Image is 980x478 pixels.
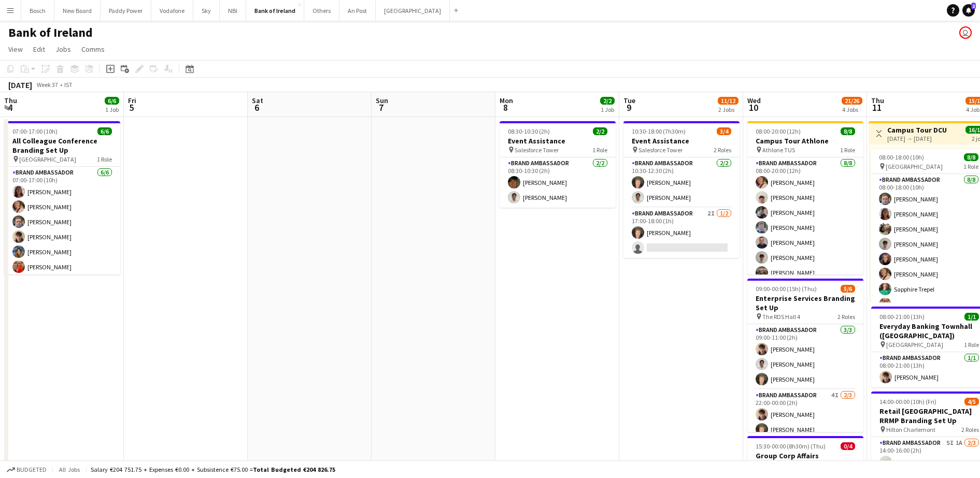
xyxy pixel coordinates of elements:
[374,102,388,113] span: 7
[500,96,513,105] span: Mon
[841,442,855,450] span: 0/4
[339,1,376,21] button: An Post
[756,442,826,450] span: 15:30-00:00 (8h30m) (Thu)
[747,157,863,298] app-card-role: Brand Ambassador8/808:00-20:00 (12h)[PERSON_NAME][PERSON_NAME][PERSON_NAME][PERSON_NAME][PERSON_N...
[54,1,101,21] button: New Board
[105,106,119,113] div: 1 Job
[33,45,45,54] span: Edit
[962,4,975,17] a: 2
[747,324,863,389] app-card-role: Brand Ambassador3/309:00-11:00 (2h)[PERSON_NAME][PERSON_NAME][PERSON_NAME]
[500,136,616,146] h3: Event Assistance
[842,106,862,113] div: 4 Jobs
[632,127,686,135] span: 10:30-18:00 (7h30m)
[717,127,731,135] span: 3/4
[600,97,615,105] span: 2/2
[500,121,616,208] app-job-card: 08:30-10:30 (2h)2/2Event Assistance Salesforce Tower1 RoleBrand Ambassador2/208:30-10:30 (2h)[PER...
[747,121,863,274] app-job-card: 08:00-20:00 (12h)8/8Campus Tour Athlone Athlone TUS1 RoleBrand Ambassador8/808:00-20:00 (12h)[PER...
[756,127,801,135] span: 08:00-20:00 (12h)
[964,313,979,321] span: 1/1
[623,157,740,208] app-card-role: Brand Ambassador2/210:30-12:30 (2h)[PERSON_NAME][PERSON_NAME]
[842,97,862,105] span: 21/26
[252,96,263,105] span: Sat
[193,1,220,21] button: Sky
[51,42,75,56] a: Jobs
[756,285,817,293] span: 09:00-00:00 (15h) (Thu)
[840,146,855,154] span: 1 Role
[128,96,136,105] span: Fri
[220,1,246,21] button: NBI
[508,127,550,135] span: 08:30-10:30 (2h)
[376,1,450,21] button: [GEOGRAPHIC_DATA]
[762,146,795,154] span: Athlone TUS
[762,313,800,321] span: The RDS Hall 4
[623,208,740,258] app-card-role: Brand Ambassador2I1/217:00-18:00 (1h)[PERSON_NAME]
[97,127,112,135] span: 6/6
[376,96,388,105] span: Sun
[623,121,740,258] div: 10:30-18:00 (7h30m)3/4Event Assistance Salesforce Tower2 RolesBrand Ambassador2/210:30-12:30 (2h)...
[246,1,304,21] button: Bank of Ireland
[747,279,863,432] app-job-card: 09:00-00:00 (15h) (Thu)5/6Enterprise Services Branding Set Up The RDS Hall 42 RolesBrand Ambassad...
[964,398,979,405] span: 4/5
[747,96,761,105] span: Wed
[964,341,979,349] span: 1 Role
[8,80,32,90] div: [DATE]
[29,42,49,56] a: Edit
[887,125,947,135] h3: Campus Tour DCU
[17,466,47,473] span: Budgeted
[91,466,335,473] div: Salary €204 751.75 + Expenses €0.00 + Subsistence €75.00 =
[8,25,93,40] h1: Bank of Ireland
[77,42,109,56] a: Comms
[714,146,731,154] span: 2 Roles
[126,102,136,113] span: 5
[593,127,607,135] span: 2/2
[4,121,120,274] div: 07:00-17:00 (10h)6/6All Colleague Conference Branding Set Up [GEOGRAPHIC_DATA]1 RoleBrand Ambassa...
[971,3,976,9] span: 2
[4,167,120,277] app-card-role: Brand Ambassador6/607:00-17:00 (10h)[PERSON_NAME][PERSON_NAME][PERSON_NAME][PERSON_NAME][PERSON_N...
[97,155,112,163] span: 1 Role
[841,285,855,293] span: 5/6
[4,42,27,56] a: View
[19,155,76,163] span: [GEOGRAPHIC_DATA]
[101,1,151,21] button: Paddy Power
[964,153,978,161] span: 8/8
[4,136,120,155] h3: All Colleague Conference Branding Set Up
[747,294,863,312] h3: Enterprise Services Branding Set Up
[601,106,614,113] div: 1 Job
[57,466,82,473] span: All jobs
[837,313,855,321] span: 2 Roles
[81,45,105,54] span: Comms
[250,102,263,113] span: 6
[304,1,339,21] button: Others
[498,102,513,113] span: 8
[879,313,925,321] span: 08:00-21:00 (13h)
[105,97,119,105] span: 6/6
[622,102,635,113] span: 9
[886,163,943,170] span: [GEOGRAPHIC_DATA]
[55,45,71,54] span: Jobs
[3,102,17,113] span: 4
[515,146,559,154] span: Salesforce Tower
[747,389,863,455] app-card-role: Brand Ambassador4I2/322:00-00:00 (2h)[PERSON_NAME][PERSON_NAME]
[879,398,936,405] span: 14:00-00:00 (10h) (Fri)
[886,426,935,433] span: Hilton Charlemont
[747,451,863,460] h3: Group Corp Affairs
[963,163,978,170] span: 1 Role
[870,102,884,113] span: 11
[21,1,54,21] button: Bosch
[747,136,863,146] h3: Campus Tour Athlone
[5,464,48,475] button: Budgeted
[151,1,193,21] button: Vodafone
[718,106,738,113] div: 2 Jobs
[886,341,943,349] span: [GEOGRAPHIC_DATA]
[623,136,740,146] h3: Event Assistance
[718,97,738,105] span: 11/12
[841,127,855,135] span: 8/8
[500,157,616,208] app-card-role: Brand Ambassador2/208:30-10:30 (2h)[PERSON_NAME][PERSON_NAME]
[4,96,17,105] span: Thu
[879,153,924,161] span: 08:00-18:00 (10h)
[959,26,972,39] app-user-avatar: Katie Shovlin
[64,81,73,89] div: IST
